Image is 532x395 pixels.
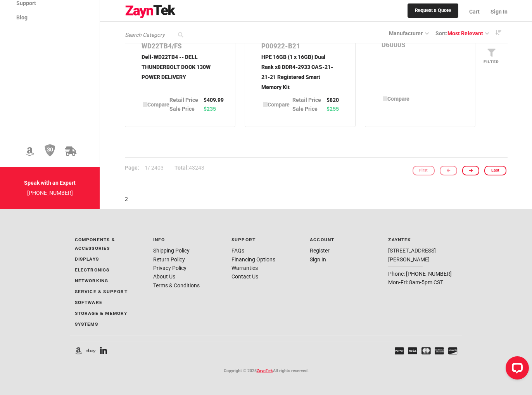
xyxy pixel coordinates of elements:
[499,353,532,386] iframe: LiveChat chat widget
[27,190,73,196] a: [PHONE_NUMBER]
[204,105,224,113] td: $235
[417,347,431,356] li: Mastercard
[231,247,244,254] a: FAQs
[96,347,107,356] li: linkedIn
[310,247,330,254] a: Register
[481,58,502,65] p: Filter
[169,96,204,104] td: Retail Price
[231,256,275,263] a: Financing Options
[142,52,219,90] p: Dell-WD22TB4 -- DELL THUNDERBOLT DOCK 130W POWER DELIVERY
[169,158,210,179] p: 43243
[82,347,96,356] li: ZaynTek On Ebay
[75,311,128,316] a: Storage & Memory
[224,368,309,373] small: Copyright © 2025 All rights reserved.
[485,2,508,21] a: Sign In
[444,347,458,356] li: Discover
[75,289,128,294] a: Service & Support
[310,256,326,263] a: Sign In
[147,101,169,108] span: Compare
[153,235,222,244] p: Info
[326,105,339,113] td: $255
[388,235,457,244] p: ZaynTek
[125,194,502,204] p: 2
[387,96,409,102] span: Compare
[404,347,418,356] li: Visa
[435,29,489,37] a: Sort:
[231,273,258,280] a: Contact Us
[75,278,109,283] a: Networking
[310,235,379,244] p: Account
[326,96,339,104] td: $820
[45,144,55,157] img: 30 Day Return Policy
[153,282,200,289] a: Terms & Conditions
[169,105,204,113] td: Sale Price
[174,165,189,171] strong: Total:
[75,321,98,327] a: Systems
[153,265,187,271] a: Privacy Policy
[484,166,506,175] a: Last
[75,347,82,356] li: ZaynTek On Amazon
[382,39,459,51] p: D6000S
[261,40,339,90] a: P00922-B21HPE 16GB (1 x 16GB) Dual Rank x8 DDR4-2933 CAS-21-21-21 Registered Smart Memory Kit
[231,235,301,244] p: Support
[204,96,224,104] td: $409.99
[75,267,110,273] a: Electronics
[469,9,480,15] span: Cart
[153,247,190,254] a: Shipping Policy
[389,30,428,36] a: manufacturer
[125,31,187,39] input: Search Category
[390,347,404,356] li: PayPal
[75,256,99,262] a: Displays
[75,237,115,251] a: Components & Accessories
[464,2,485,21] a: Cart
[75,300,103,305] a: Software
[261,52,339,90] p: HPE 16GB (1 x 16GB) Dual Rank x8 DDR4-2933 CAS-21-21-21 Registered Smart Memory Kit
[408,3,458,18] a: Request a Quote
[231,265,258,271] a: Warranties
[257,368,273,373] a: ZaynTek
[382,39,459,89] a: D6000S
[142,40,219,90] a: WD22TB4/FSDell-WD22TB4 -- DELL THUNDERBOLT DOCK 130W POWER DELIVERY
[268,101,290,108] span: Compare
[145,165,148,171] span: 1
[388,271,452,277] a: Phone: [PHONE_NUMBER]
[125,165,139,171] strong: Page:
[292,96,326,104] td: Retail Price
[153,256,185,263] a: Return Policy
[447,30,483,36] span: Most Relevant
[261,40,339,52] p: P00922-B21
[153,273,175,280] a: About Us
[16,14,28,21] span: Blog
[125,5,176,19] img: logo
[24,180,76,186] strong: Speak with an Expert
[431,347,444,356] li: AMEX
[125,158,169,179] p: / 2403
[489,27,508,38] a: Descending
[142,40,219,52] p: WD22TB4/FS
[292,105,326,113] td: Sale Price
